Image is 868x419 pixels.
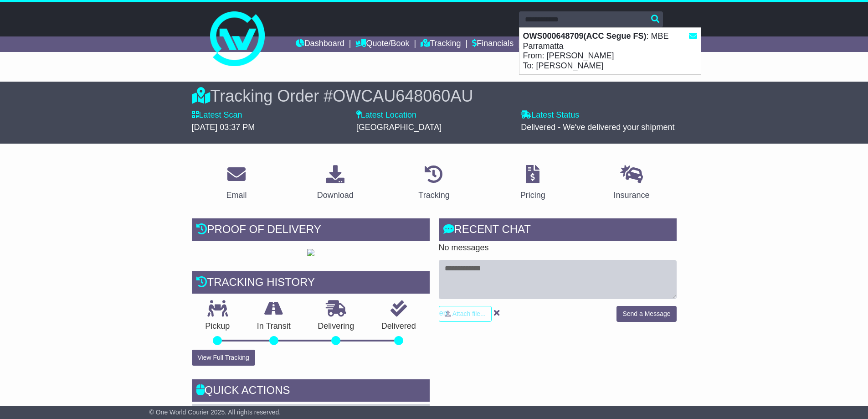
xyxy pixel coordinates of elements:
span: [GEOGRAPHIC_DATA] [356,123,442,132]
span: OWCAU648060AU [333,87,473,105]
p: In Transit [243,321,304,331]
a: Tracking [421,36,461,52]
div: Email [226,189,247,202]
label: Latest Scan [192,110,242,120]
div: RECENT CHAT [439,218,677,243]
a: Download [311,162,360,205]
div: Tracking history [192,271,430,296]
span: Delivered - We've delivered your shipment [521,123,674,132]
div: Proof of Delivery [192,218,430,243]
div: Tracking Order # [192,86,677,106]
span: © One World Courier 2025. All rights reserved. [149,409,281,416]
a: Financials [472,36,514,52]
p: No messages [439,243,677,253]
a: Quote/Book [355,36,409,52]
button: Send a Message [616,306,676,322]
a: Dashboard [296,36,344,52]
a: Email [220,162,252,205]
p: Delivered [368,321,430,331]
div: Download [317,189,354,202]
a: Pricing [514,162,551,205]
div: Pricing [520,189,545,202]
span: [DATE] 03:37 PM [192,123,255,132]
div: Insurance [614,189,650,202]
div: Tracking [418,189,449,202]
label: Latest Status [521,110,579,120]
strong: OWS000648709(ACC Segue FS) [523,31,647,41]
a: Tracking [412,162,455,205]
p: Delivering [304,321,368,331]
div: Quick Actions [192,379,430,404]
label: Latest Location [356,110,416,120]
p: Pickup [192,321,244,331]
div: : MBE Parramatta From: [PERSON_NAME] To: [PERSON_NAME] [519,28,701,74]
img: GetPodImage [307,249,314,256]
button: View Full Tracking [192,350,255,366]
a: Insurance [608,162,656,205]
